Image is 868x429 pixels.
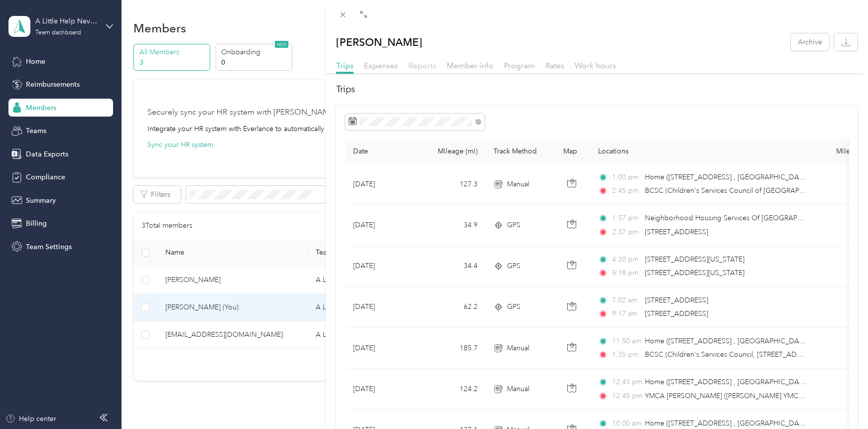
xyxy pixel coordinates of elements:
td: 34.9 [420,205,486,246]
span: 11:50 am [612,336,640,347]
span: 4:30 pm [612,254,640,265]
span: Expenses [364,61,398,70]
span: 1:35 pm [612,349,640,360]
h2: Trips [336,83,858,96]
span: Rates [545,61,564,70]
span: [STREET_ADDRESS] [645,296,708,304]
td: [DATE] [345,164,420,205]
td: 185.7 [420,328,486,369]
td: 34.4 [420,246,486,287]
th: Locations [590,139,819,164]
span: 10:00 am [612,418,640,429]
span: GPS [507,220,520,231]
th: Date [345,139,420,164]
td: 62.2 [420,287,486,328]
span: 7:02 am [612,295,640,306]
span: 1:00 pm [612,172,640,183]
td: [DATE] [345,328,420,369]
th: Track Method [486,139,555,164]
th: Map [555,139,590,164]
td: 127.3 [420,164,486,205]
td: [DATE] [345,246,420,287]
td: [DATE] [345,369,420,410]
span: [STREET_ADDRESS] [645,309,708,318]
td: 124.2 [420,369,486,410]
span: Manual [507,343,529,354]
td: [DATE] [345,205,420,246]
span: Work hours [575,61,616,70]
span: 1:57 pm [612,213,640,224]
span: Member info [447,61,494,70]
th: Mileage (mi) [420,139,486,164]
span: 12:45 pm [612,377,640,388]
button: Archive [791,33,829,51]
span: 5:18 pm [612,268,640,279]
span: GPS [507,301,520,312]
span: Reports [408,61,436,70]
span: 2:45 pm [612,185,640,196]
span: 9:17 am [612,308,640,319]
span: Trips [336,61,354,70]
span: [STREET_ADDRESS][US_STATE] [645,269,744,277]
span: 12:45 pm [612,391,640,402]
p: [PERSON_NAME] [336,33,422,51]
span: [STREET_ADDRESS][US_STATE] [645,255,744,264]
td: [DATE] [345,287,420,328]
span: Program [504,61,535,70]
span: Manual [507,384,529,395]
iframe: Everlance-gr Chat Button Frame [812,373,868,429]
span: GPS [507,261,520,272]
span: 2:37 pm [612,227,640,238]
span: [STREET_ADDRESS] [645,228,708,236]
span: Manual [507,179,529,190]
